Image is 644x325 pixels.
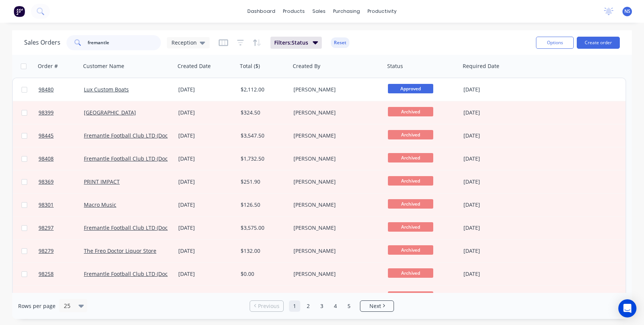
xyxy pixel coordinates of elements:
[84,86,129,93] a: Lux Custom Boats
[39,224,54,232] span: 98297
[463,86,524,93] div: [DATE]
[293,178,377,186] div: [PERSON_NAME]
[178,155,235,162] div: [DATE]
[247,300,397,312] ul: Pagination
[463,178,524,186] div: [DATE]
[241,224,285,232] div: $3,575.00
[293,109,377,116] div: [PERSON_NAME]
[274,39,308,46] span: Filters: Status
[293,224,377,232] div: [PERSON_NAME]
[84,155,180,162] a: Fremantle Football Club LTD (Dockers)
[39,240,84,262] a: 98279
[39,270,54,278] span: 98258
[178,178,235,186] div: [DATE]
[178,224,235,232] div: [DATE]
[84,132,180,139] a: Fremantle Football Club LTD (Dockers)
[316,300,327,312] a: Page 3
[84,224,180,231] a: Fremantle Football Club LTD (Dockers)
[577,37,620,49] button: Create order
[293,270,377,278] div: [PERSON_NAME]
[39,124,84,147] a: 98445
[178,247,235,255] div: [DATE]
[241,109,285,116] div: $324.50
[14,6,25,17] img: Factory
[39,286,84,308] a: 98218
[309,6,329,17] div: sales
[388,199,433,209] span: Archived
[388,222,433,232] span: Archived
[343,300,355,312] a: Page 5
[241,270,285,278] div: $0.00
[39,201,54,209] span: 98301
[84,178,120,185] a: PRINT IMPACT
[241,132,285,139] div: $3,547.50
[39,155,54,162] span: 98408
[293,86,377,93] div: [PERSON_NAME]
[388,153,433,162] span: Archived
[293,62,320,70] div: Created By
[618,299,636,317] div: Open Intercom Messenger
[39,193,84,216] a: 98301
[241,178,285,186] div: $251.90
[39,109,54,116] span: 98399
[24,39,60,46] h1: Sales Orders
[39,247,54,255] span: 98279
[463,270,524,278] div: [DATE]
[178,132,235,139] div: [DATE]
[38,62,58,70] div: Order #
[279,6,309,17] div: products
[463,224,524,232] div: [DATE]
[388,84,433,93] span: Approved
[463,109,524,116] div: [DATE]
[388,107,433,116] span: Archived
[250,302,283,310] a: Previous page
[178,86,235,93] div: [DATE]
[293,247,377,255] div: [PERSON_NAME]
[39,78,84,101] a: 98480
[388,268,433,278] span: Archived
[241,155,285,162] div: $1,732.50
[289,300,300,312] a: Page 1 is your current page
[178,62,211,70] div: Created Date
[39,178,54,186] span: 98369
[360,302,394,310] a: Next page
[39,170,84,193] a: 98369
[258,302,280,310] span: Previous
[178,270,235,278] div: [DATE]
[39,147,84,170] a: 98408
[463,201,524,209] div: [DATE]
[39,86,54,93] span: 98480
[331,37,349,48] button: Reset
[463,132,524,139] div: [DATE]
[270,37,322,49] button: Filters:Status
[293,155,377,162] div: [PERSON_NAME]
[293,201,377,209] div: [PERSON_NAME]
[84,247,156,254] a: The Freo Doctor Liquor Store
[293,132,377,139] div: [PERSON_NAME]
[364,6,400,17] div: productivity
[178,201,235,209] div: [DATE]
[39,101,84,124] a: 98399
[463,155,524,162] div: [DATE]
[303,300,314,312] a: Page 2
[329,6,364,17] div: purchasing
[463,62,499,70] div: Required Date
[369,302,381,310] span: Next
[171,39,197,46] span: Reception
[83,62,124,70] div: Customer Name
[536,37,574,49] button: Options
[241,86,285,93] div: $2,112.00
[88,35,161,50] input: Search...
[18,302,56,310] span: Rows per page
[178,109,235,116] div: [DATE]
[463,247,524,255] div: [DATE]
[84,270,180,277] a: Fremantle Football Club LTD (Dockers)
[39,132,54,139] span: 98445
[39,217,84,239] a: 98297
[387,62,403,70] div: Status
[39,263,84,285] a: 98258
[388,130,433,139] span: Archived
[241,247,285,255] div: $132.00
[330,300,341,312] a: Page 4
[84,109,136,116] a: [GEOGRAPHIC_DATA]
